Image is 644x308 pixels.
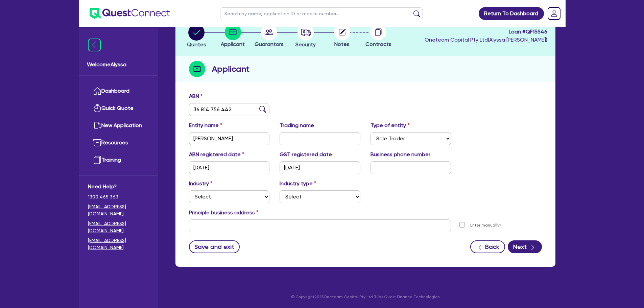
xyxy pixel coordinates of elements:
[189,209,258,217] label: Principle business address
[425,28,547,36] span: Loan # QF15546
[470,222,501,229] label: Enter manually?
[479,7,544,20] a: Return To Dashboard
[88,183,149,191] span: Need Help?
[259,106,266,113] img: abn-lookup icon
[88,203,149,217] a: [EMAIL_ADDRESS][DOMAIN_NAME]
[280,150,332,159] label: GST registered date
[295,24,316,49] button: Security
[189,150,244,159] label: ABN registered date
[88,237,149,251] a: [EMAIL_ADDRESS][DOMAIN_NAME]
[371,150,430,159] label: Business phone number
[171,294,560,300] p: © Copyright 2025 Oneteam Capital Pty Ltd T/as Quest Finance Technologies
[212,63,249,75] h2: Applicant
[189,121,222,129] label: Entity name
[295,41,316,48] span: Security
[189,240,240,253] button: Save and exit
[88,193,149,200] span: 1300 465 363
[93,104,101,112] img: quick-quote
[88,220,149,234] a: [EMAIL_ADDRESS][DOMAIN_NAME]
[280,180,316,188] label: Industry type
[371,121,409,129] label: Type of entity
[88,134,149,151] a: Resources
[88,117,149,134] a: New Application
[545,5,563,22] a: Dropdown toggle
[365,41,391,47] span: Contracts
[93,139,101,147] img: resources
[189,180,212,188] label: Industry
[189,92,202,100] label: ABN
[280,161,360,174] input: DD / MM / YYYY
[334,41,350,47] span: Notes
[187,24,207,49] button: Quotes
[187,41,206,48] span: Quotes
[88,151,149,169] a: Training
[88,82,149,100] a: Dashboard
[189,61,205,77] img: step-icon
[88,39,101,51] img: icon-menu-close
[508,240,542,253] button: Next
[280,121,314,129] label: Trading name
[189,161,270,174] input: DD / MM / YYYY
[425,37,547,43] span: Oneteam Capital Pty Ltd ( Alyssa [PERSON_NAME] )
[220,7,423,19] input: Search by name, application ID or mobile number...
[87,61,150,69] span: Welcome Alyssa
[88,100,149,117] a: Quick Quote
[470,240,505,253] button: Back
[93,121,101,129] img: new-application
[255,41,284,47] span: Guarantors
[221,41,245,47] span: Applicant
[93,156,101,164] img: training
[90,8,170,19] img: quest-connect-logo-blue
